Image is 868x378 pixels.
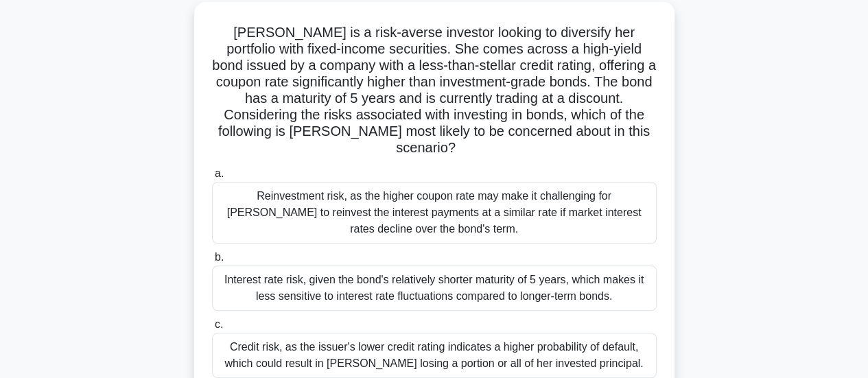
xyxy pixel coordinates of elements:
span: a. [215,167,224,179]
div: Credit risk, as the issuer's lower credit rating indicates a higher probability of default, which... [212,333,657,378]
span: b. [215,251,224,263]
div: Reinvestment risk, as the higher coupon rate may make it challenging for [PERSON_NAME] to reinves... [212,182,657,244]
h5: [PERSON_NAME] is a risk-averse investor looking to diversify her portfolio with fixed-income secu... [211,24,658,157]
span: c. [215,318,223,330]
div: Interest rate risk, given the bond's relatively shorter maturity of 5 years, which makes it less ... [212,265,657,311]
